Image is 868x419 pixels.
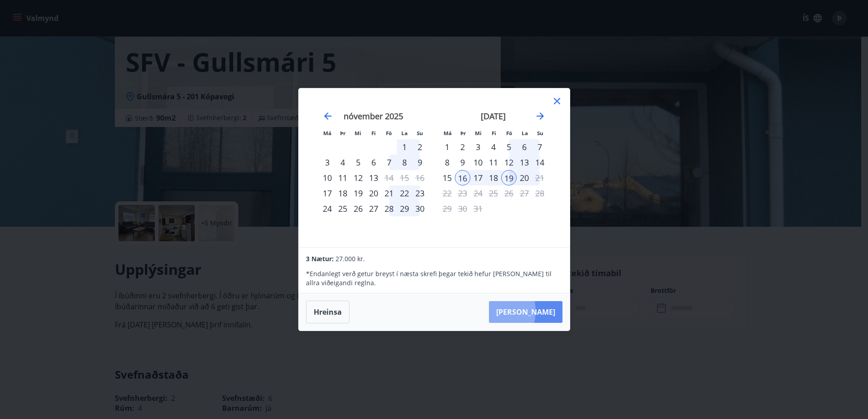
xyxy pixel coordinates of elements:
[455,155,470,170] td: Choose þriðjudagur, 9. desember 2025 as your check-in date. It’s available.
[397,185,412,201] td: Choose laugardagur, 22. nóvember 2025 as your check-in date. It’s available.
[486,139,501,155] div: 4
[532,139,547,155] td: Choose sunnudagur, 7. desember 2025 as your check-in date. It’s available.
[455,170,470,185] div: 16
[492,130,496,136] small: Fi
[470,170,486,185] div: 17
[350,170,366,185] td: Choose miðvikudagur, 12. nóvember 2025 as your check-in date. It’s available.
[412,185,428,201] td: Choose sunnudagur, 23. nóvember 2025 as your check-in date. It’s available.
[517,155,532,170] td: Choose laugardagur, 13. desember 2025 as your check-in date. It’s available.
[460,130,466,136] small: Þr
[350,185,366,201] div: 19
[506,130,512,136] small: Fö
[340,130,345,136] small: Þr
[306,254,334,263] span: 3 Nætur:
[470,155,486,170] div: 10
[455,185,470,201] td: Not available. þriðjudagur, 23. desember 2025
[532,170,547,185] td: Choose sunnudagur, 21. desember 2025 as your check-in date. It’s available.
[381,185,397,201] div: 21
[320,155,335,170] td: Choose mánudagur, 3. nóvember 2025 as your check-in date. It’s available.
[501,155,517,170] td: Choose föstudagur, 12. desember 2025 as your check-in date. It’s available.
[335,170,350,185] div: 11
[335,155,350,170] div: 4
[501,139,517,155] td: Choose föstudagur, 5. desember 2025 as your check-in date. It’s available.
[517,139,532,155] td: Choose laugardagur, 6. desember 2025 as your check-in date. It’s available.
[412,155,428,170] div: 9
[522,130,528,136] small: La
[386,130,392,136] small: Fö
[397,139,412,155] td: Choose laugardagur, 1. nóvember 2025 as your check-in date. It’s available.
[366,201,381,216] td: Choose fimmtudagur, 27. nóvember 2025 as your check-in date. It’s available.
[486,155,501,170] td: Choose fimmtudagur, 11. desember 2025 as your check-in date. It’s available.
[306,269,562,287] p: * Endanlegt verð getur breyst í næsta skrefi þegar tekið hefur [PERSON_NAME] til allra viðeigandi...
[470,139,486,155] div: 3
[320,185,335,201] td: Choose mánudagur, 17. nóvember 2025 as your check-in date. It’s available.
[401,130,408,136] small: La
[397,185,412,201] div: 22
[397,139,412,155] div: 1
[350,170,366,185] div: 12
[481,111,506,122] strong: [DATE]
[320,170,335,185] div: 10
[366,201,381,216] div: 27
[470,155,486,170] td: Choose miðvikudagur, 10. desember 2025 as your check-in date. It’s available.
[532,155,547,170] div: 14
[412,201,428,216] div: 30
[412,170,428,185] td: Not available. sunnudagur, 16. nóvember 2025
[350,201,366,216] div: 26
[412,139,428,155] td: Choose sunnudagur, 2. nóvember 2025 as your check-in date. It’s available.
[366,155,381,170] div: 6
[517,155,532,170] div: 13
[335,155,350,170] td: Choose þriðjudagur, 4. nóvember 2025 as your check-in date. It’s available.
[397,201,412,216] div: 29
[366,185,381,201] div: 20
[439,170,455,185] div: 15
[320,170,335,185] td: Choose mánudagur, 10. nóvember 2025 as your check-in date. It’s available.
[532,139,547,155] div: 7
[335,170,350,185] td: Choose þriðjudagur, 11. nóvember 2025 as your check-in date. It’s available.
[475,130,482,136] small: Mi
[335,254,365,263] span: 27.000 kr.
[412,201,428,216] td: Choose sunnudagur, 30. nóvember 2025 as your check-in date. It’s available.
[517,170,532,185] td: Choose laugardagur, 20. desember 2025 as your check-in date. It’s available.
[455,139,470,155] div: 2
[532,155,547,170] td: Choose sunnudagur, 14. desember 2025 as your check-in date. It’s available.
[412,139,428,155] div: 2
[537,130,543,136] small: Su
[381,185,397,201] td: Choose föstudagur, 21. nóvember 2025 as your check-in date. It’s available.
[455,201,470,216] td: Not available. þriðjudagur, 30. desember 2025
[320,155,335,170] div: 3
[320,201,335,216] div: 24
[397,155,412,170] div: 8
[532,185,547,201] td: Not available. sunnudagur, 28. desember 2025
[501,139,517,155] div: 5
[517,139,532,155] div: 6
[444,130,452,136] small: Má
[306,301,350,323] button: Hreinsa
[470,201,486,216] td: Not available. miðvikudagur, 31. desember 2025
[535,111,546,122] div: Move forward to switch to the next month.
[397,155,412,170] td: Choose laugardagur, 8. nóvember 2025 as your check-in date. It’s available.
[381,201,397,216] td: Choose föstudagur, 28. nóvember 2025 as your check-in date. It’s available.
[350,185,366,201] td: Choose miðvikudagur, 19. nóvember 2025 as your check-in date. It’s available.
[335,201,350,216] div: 25
[486,170,501,185] td: Selected. fimmtudagur, 18. desember 2025
[397,170,412,185] td: Not available. laugardagur, 15. nóvember 2025
[310,99,559,236] div: Calendar
[455,139,470,155] td: Choose þriðjudagur, 2. desember 2025 as your check-in date. It’s available.
[417,130,423,136] small: Su
[335,201,350,216] td: Choose þriðjudagur, 25. nóvember 2025 as your check-in date. It’s available.
[381,155,397,170] div: 7
[439,155,455,170] div: 8
[501,155,517,170] div: 12
[501,185,517,201] td: Not available. föstudagur, 26. desember 2025
[470,139,486,155] td: Choose miðvikudagur, 3. desember 2025 as your check-in date. It’s available.
[355,130,361,136] small: Mi
[501,170,517,185] div: 19
[344,111,403,122] strong: nóvember 2025
[350,201,366,216] td: Choose miðvikudagur, 26. nóvember 2025 as your check-in date. It’s available.
[350,155,366,170] td: Choose miðvikudagur, 5. nóvember 2025 as your check-in date. It’s available.
[489,301,562,323] button: [PERSON_NAME]
[366,185,381,201] td: Choose fimmtudagur, 20. nóvember 2025 as your check-in date. It’s available.
[335,185,350,201] div: 18
[532,170,547,185] div: Aðeins útritun í boði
